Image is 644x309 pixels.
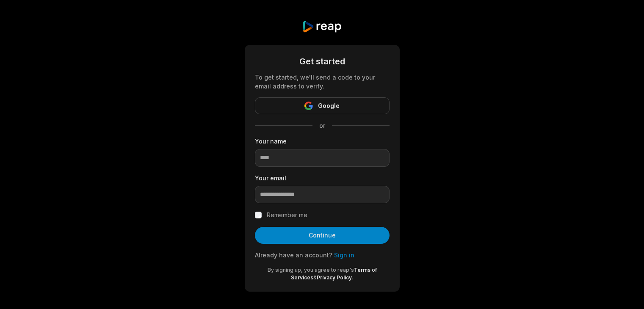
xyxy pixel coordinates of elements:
[352,274,353,281] span: .
[267,210,307,220] label: Remember me
[291,267,377,281] a: Terms of Services
[334,251,354,259] a: Sign in
[255,55,390,68] div: Get started
[312,121,332,130] span: or
[255,97,390,114] button: Google
[255,174,390,182] label: Your email
[317,274,352,281] a: Privacy Policy
[255,137,390,146] label: Your name
[313,274,317,281] span: &
[255,251,332,259] span: Already have an account?
[302,20,342,33] img: reap
[255,73,390,91] div: To get started, we'll send a code to your email address to verify.
[318,101,340,111] span: Google
[255,227,390,244] button: Continue
[268,267,354,273] span: By signing up, you agree to reap's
